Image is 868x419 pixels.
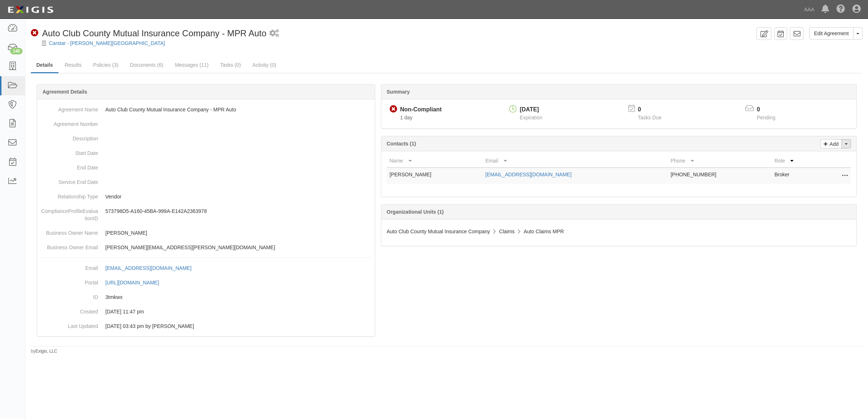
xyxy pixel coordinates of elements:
dt: Email [40,261,98,272]
dt: Start Date [40,146,98,157]
a: Edit Agreement [809,27,853,40]
dd: Vendor [40,189,372,204]
dt: Agreement Name [40,102,98,113]
span: Tasks Due [638,115,661,120]
dt: Last Updated [40,319,98,330]
td: [PHONE_NUMBER] [668,168,771,184]
span: Auto Claims MPR [524,229,564,234]
a: [URL][DOMAIN_NAME] [105,280,167,286]
dt: Service End Date [40,175,98,186]
th: Role [771,154,822,168]
a: [EMAIL_ADDRESS][DOMAIN_NAME] [105,265,199,271]
span: Claims [499,229,515,234]
div: 140 [10,48,23,54]
div: [EMAIL_ADDRESS][DOMAIN_NAME] [105,264,191,272]
a: Policies (3) [88,58,124,72]
th: Name [387,154,483,168]
dt: Created [40,304,98,315]
div: Auto Club County Mutual Insurance Company - MPR Auto [31,27,267,40]
b: Summary [387,89,410,95]
a: Results [59,58,87,72]
i: Help Center - Complianz [836,5,845,14]
p: [PERSON_NAME][EMAIL_ADDRESS][PERSON_NAME][DOMAIN_NAME] [105,244,372,251]
dt: Agreement Number [40,117,98,128]
p: 0 [638,106,670,114]
p: Add [828,140,839,148]
a: Tasks (0) [215,58,246,72]
div: Non-Compliant [400,106,442,114]
b: Contacts (1) [387,141,416,147]
span: Auto Club County Mutual Insurance Company [387,229,490,234]
i: Non-Compliant [31,29,38,37]
dt: Relationship Type [40,189,98,200]
td: [PERSON_NAME] [387,168,483,184]
dt: ComplianceProfileEvaluationID [40,204,98,222]
a: Details [31,58,58,73]
span: Auto Club County Mutual Insurance Company - MPR Auto [42,28,267,38]
p: 0 [757,106,784,114]
dt: Business Owner Name [40,226,98,237]
i: 2 scheduled workflows [269,30,279,37]
a: Documents (6) [125,58,169,72]
p: [PERSON_NAME] [105,229,372,237]
th: Email [483,154,668,168]
dt: Business Owner Email [40,240,98,251]
a: Add [820,139,842,148]
span: Since 09/08/2025 [400,115,413,120]
b: Organizational Units (1) [387,209,444,215]
dd: Auto Club County Mutual Insurance Company - MPR Auto [40,102,372,117]
td: Broker [771,168,822,184]
span: Expiration [520,115,542,120]
p: 573798D5-A160-45BA-999A-E142A2363978 [105,208,372,215]
a: Exigis, LLC [36,349,57,354]
dd: [DATE] 11:47 pm [40,304,372,319]
dt: Portal [40,275,98,286]
b: Agreement Details [42,89,87,95]
span: Pending [757,115,775,120]
a: Activity (0) [247,58,281,72]
div: [DATE] [520,106,542,114]
a: AAA [800,2,818,17]
a: [EMAIL_ADDRESS][DOMAIN_NAME] [486,172,572,177]
dt: ID [40,290,98,301]
dt: Description [40,131,98,142]
a: Messages (11) [170,58,214,72]
dt: End Date [40,160,98,171]
a: Carstar - [PERSON_NAME][GEOGRAPHIC_DATA] [49,40,165,46]
img: logo-5460c22ac91f19d4615b14bd174203de0afe785f0fc80cf4dbbc73dc1793850b.png [5,3,56,16]
small: by [31,348,57,354]
th: Phone [668,154,771,168]
dd: [DATE] 03:43 pm by [PERSON_NAME] [40,319,372,333]
dd: 3tmkwx [40,290,372,304]
i: Non-Compliant [390,106,397,113]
